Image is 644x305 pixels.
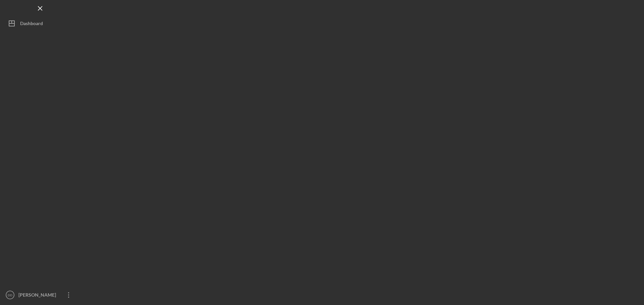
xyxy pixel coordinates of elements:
[20,17,43,32] div: Dashboard
[3,17,77,30] button: Dashboard
[17,288,60,303] div: [PERSON_NAME]
[8,293,12,297] text: DD
[3,288,77,302] button: DD[PERSON_NAME]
